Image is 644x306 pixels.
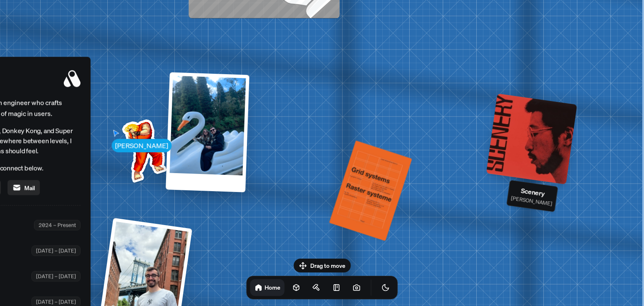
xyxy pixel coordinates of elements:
[512,184,554,200] p: Scenery
[31,271,80,281] div: [DATE] – [DATE]
[265,283,280,291] h1: Home
[100,107,185,192] img: Profile example
[377,279,394,296] button: Toggle Theme
[511,194,553,208] p: [PERSON_NAME]
[250,279,285,296] a: Home
[8,180,40,195] a: Mail
[24,183,35,192] span: Mail
[34,220,80,230] div: 2024 – Present
[31,245,80,256] div: [DATE] – [DATE]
